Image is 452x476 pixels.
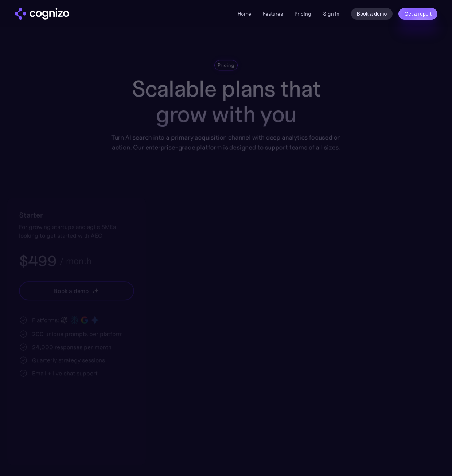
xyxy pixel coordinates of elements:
[15,8,69,20] a: home
[238,11,251,17] a: Home
[106,133,346,152] div: Turn AI search into a primary acquisition channel with deep analytics focused on action. Our ente...
[106,76,346,127] h1: Scalable plans that grow with you
[32,343,112,351] div: 24,000 responses per month
[92,289,93,290] img: star
[295,11,311,17] a: Pricing
[32,329,123,338] div: 200 unique prompts per platform
[92,291,95,293] img: star
[59,257,91,265] div: / month
[19,222,134,240] div: For growing startups and agile SMEs looking to get started with AEO
[94,288,99,293] img: star
[54,286,89,295] div: Book a demo
[32,356,105,364] div: Quarterly strategy sessions
[32,369,98,378] div: Email + live chat support
[218,62,234,69] div: Pricing
[398,8,437,20] a: Get a report
[19,281,134,300] a: Book a demostarstarstar
[19,251,56,270] h3: $499
[323,9,339,18] a: Sign in
[15,8,69,20] img: cognizo logo
[32,316,59,324] div: Platforms:
[19,209,134,221] h2: Starter
[351,8,393,20] a: Book a demo
[263,11,283,17] a: Features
